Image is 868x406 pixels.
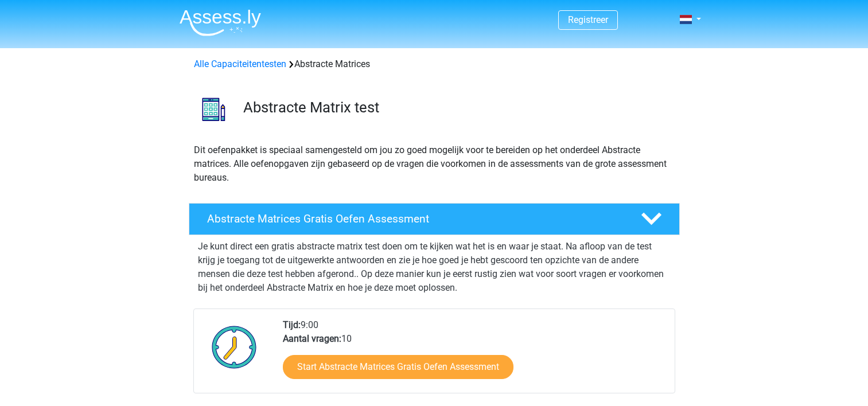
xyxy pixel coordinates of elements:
[205,318,263,376] img: Klok
[274,318,674,393] div: 9:00 10
[184,203,684,235] a: Abstracte Matrices Gratis Oefen Assessment
[180,9,261,36] img: Assessly
[198,240,671,295] p: Je kunt direct een gratis abstracte matrix test doen om te kijken wat het is en waar je staat. Na...
[568,14,608,25] a: Registreer
[283,355,513,379] a: Start Abstracte Matrices Gratis Oefen Assessment
[207,212,622,225] h4: Abstracte Matrices Gratis Oefen Assessment
[283,319,301,330] b: Tijd:
[194,143,675,185] p: Dit oefenpakket is speciaal samengesteld om jou zo goed mogelijk voor te bereiden op het onderdee...
[189,57,679,71] div: Abstracte Matrices
[283,333,341,344] b: Aantal vragen:
[189,85,238,134] img: abstracte matrices
[243,99,671,116] h3: Abstracte Matrix test
[194,58,286,69] a: Alle Capaciteitentesten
